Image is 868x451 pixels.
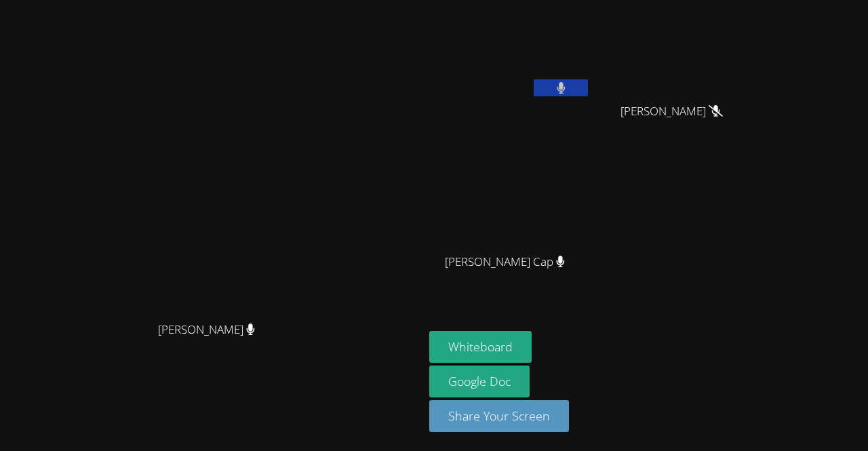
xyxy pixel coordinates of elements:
[620,102,723,121] span: [PERSON_NAME]
[429,366,530,397] a: Google Doc
[429,331,532,363] button: Whiteboard
[429,400,569,432] button: Share Your Screen
[158,320,255,340] span: [PERSON_NAME]
[445,252,565,272] span: [PERSON_NAME] Cap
